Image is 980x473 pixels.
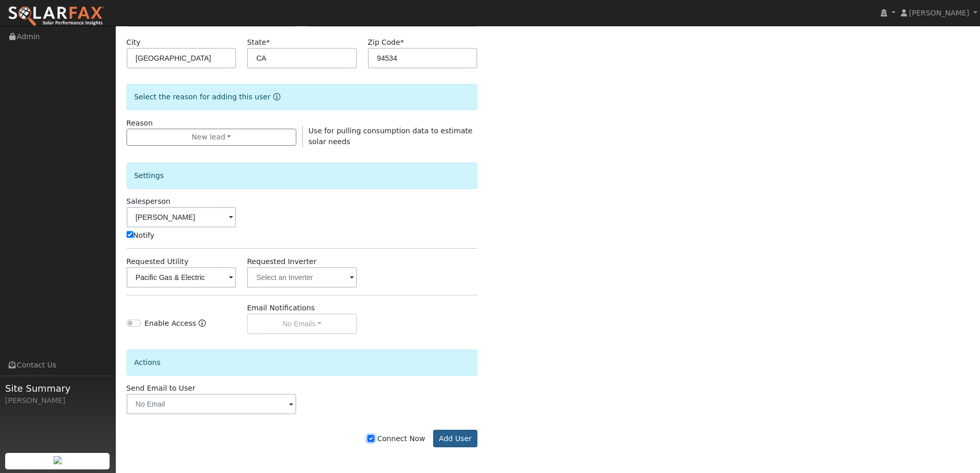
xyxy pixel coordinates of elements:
input: Select a Utility [127,267,237,288]
label: Reason [127,118,153,129]
div: Actions [127,349,478,376]
div: Settings [127,163,478,189]
button: New lead [127,129,297,146]
label: Requested Inverter [247,256,316,267]
img: SolarFax [8,6,104,27]
button: Add User [433,430,478,447]
input: Select a User [127,207,237,227]
label: Enable Access [145,318,197,329]
div: [PERSON_NAME] [5,395,110,406]
label: Zip Code [368,37,404,48]
label: Send Email to User [127,383,195,394]
span: Required [266,38,270,46]
input: No Email [127,394,297,414]
div: Select the reason for adding this user [127,84,478,110]
input: Select an Inverter [247,267,357,288]
span: Site Summary [5,381,110,395]
span: [PERSON_NAME] [909,9,969,17]
span: Use for pulling consumption data to estimate solar needs [309,127,473,146]
img: retrieve [54,456,62,464]
a: Reason for new user [271,93,280,101]
label: Connect Now [367,433,425,444]
input: Notify [127,231,133,238]
input: Connect Now [367,435,375,442]
label: Requested Utility [127,256,189,267]
a: Enable Access [199,318,206,334]
label: Salesperson [127,196,171,207]
label: Notify [127,230,155,241]
span: Required [400,38,404,46]
label: Email Notifications [247,303,315,313]
label: State [247,37,270,48]
label: City [127,37,141,48]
